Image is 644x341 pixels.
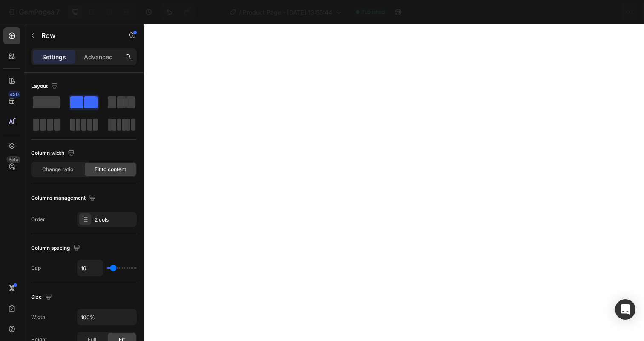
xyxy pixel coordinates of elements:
[563,9,577,16] span: Save
[31,81,60,92] div: Layout
[239,8,241,17] span: /
[78,309,136,325] input: Auto
[31,242,82,254] div: Column spacing
[31,216,45,223] div: Order
[84,52,113,61] p: Advanced
[595,8,616,17] div: Publish
[144,24,644,341] iframe: Design area
[361,8,385,16] span: Published
[243,8,332,17] span: Product Page - [DATE] 13:55:44
[95,216,135,224] div: 2 cols
[31,192,98,204] div: Columns management
[31,148,76,159] div: Column width
[587,3,623,20] button: Publish
[42,166,73,173] span: Change ratio
[161,3,195,20] div: Undo/Redo
[78,260,103,276] input: Auto
[42,52,66,61] p: Settings
[95,166,126,173] span: Fit to content
[6,156,20,163] div: Beta
[56,7,60,17] p: 7
[3,3,63,20] button: 7
[615,299,635,320] div: Open Intercom Messenger
[31,264,41,272] div: Gap
[8,91,20,98] div: 450
[31,291,54,303] div: Size
[478,8,533,17] span: 1 product assigned
[41,30,114,41] p: Row
[556,3,584,20] button: Save
[31,313,45,321] div: Width
[471,3,552,20] button: 1 product assigned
